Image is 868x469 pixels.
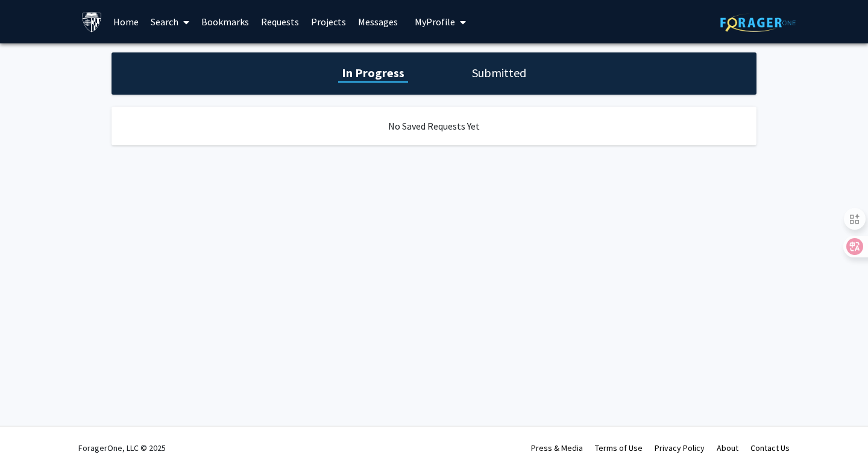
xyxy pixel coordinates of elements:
[145,1,195,43] a: Search
[531,442,583,453] a: Press & Media
[305,1,352,43] a: Projects
[352,1,404,43] a: Messages
[255,1,305,43] a: Requests
[112,107,756,145] div: No Saved Requests Yet
[468,65,530,81] h1: Submitted
[595,442,643,453] a: Terms of Use
[81,11,102,33] img: Johns Hopkins University Logo
[717,442,738,453] a: About
[9,415,51,460] iframe: Chat
[195,1,255,43] a: Bookmarks
[107,1,145,43] a: Home
[338,65,408,81] h1: In Progress
[750,442,790,453] a: Contact Us
[720,13,796,32] img: ForagerOne Logo
[415,16,455,28] span: My Profile
[78,427,166,469] div: ForagerOne, LLC © 2025
[655,442,705,453] a: Privacy Policy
